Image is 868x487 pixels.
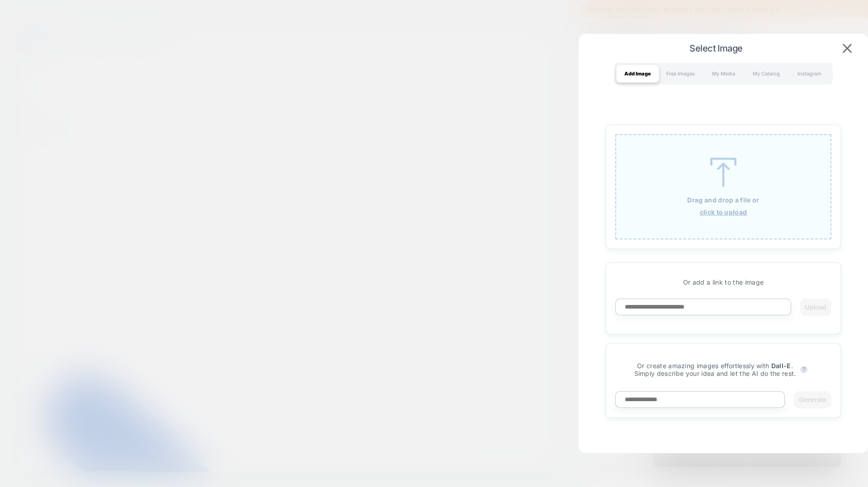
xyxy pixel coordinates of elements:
[687,196,759,204] p: Drag and drop a file or
[700,208,747,216] u: click to upload
[843,44,852,53] img: close
[615,134,831,239] div: Drag and drop a file orclick to upload
[615,278,831,286] p: Or add a link to the image
[771,362,791,370] strong: Dall-E
[616,65,659,83] div: Add Image
[703,158,744,187] img: dropzone
[800,366,807,373] button: ?
[18,120,189,128] a: Shop
[659,65,702,83] div: Free Images
[702,65,745,83] div: My Media
[592,43,840,54] span: Select Image
[36,129,721,140] div: New Colors
[788,65,831,83] div: Instagram
[18,120,37,128] span: Shop
[36,453,96,461] span: Shibumi Shades
[36,140,307,452] img: svg+xml;charset=utf-8,%3Csvg%20xmlns%3D%27http%3A%2F%2Fwww.w3.org%2F2000%2Fsvg%27%20width%3D%2712...
[745,65,788,83] div: My Catalog
[634,362,796,377] p: Or create amazing images effortlessly with . Simply describe your idea and let the AI do the rest.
